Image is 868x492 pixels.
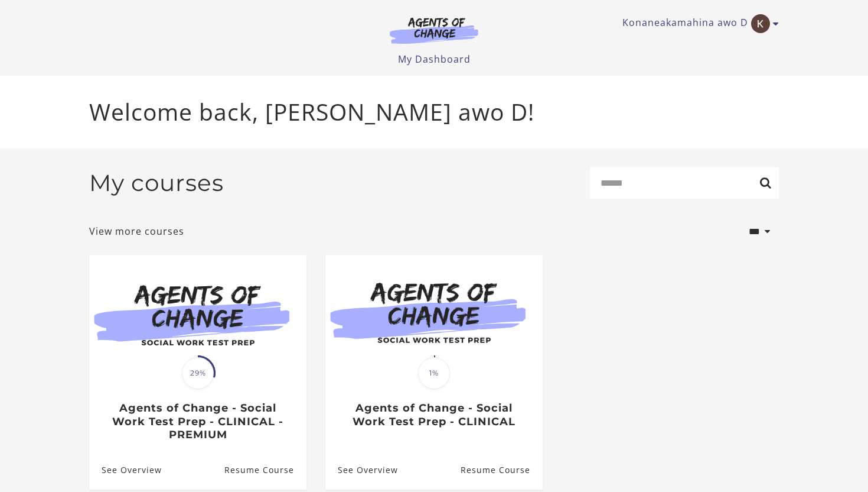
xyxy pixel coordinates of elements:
a: Toggle menu [622,14,773,33]
a: Agents of Change - Social Work Test Prep - CLINICAL: Resume Course [461,451,543,489]
h3: Agents of Change - Social Work Test Prep - CLINICAL - PREMIUM [102,402,293,442]
span: 29% [182,357,214,389]
a: My Dashboard [398,53,471,66]
a: Agents of Change - Social Work Test Prep - CLINICAL - PREMIUM: Resume Course [224,451,306,489]
a: View more courses [89,224,184,238]
p: Welcome back, [PERSON_NAME] awo D! [89,95,779,130]
h2: My courses [89,169,224,197]
img: Agents of Change Logo [377,17,491,44]
a: Agents of Change - Social Work Test Prep - CLINICAL - PREMIUM: See Overview [89,451,162,489]
span: 1% [418,357,450,389]
h3: Agents of Change - Social Work Test Prep - CLINICAL [338,402,530,428]
a: Agents of Change - Social Work Test Prep - CLINICAL: See Overview [325,451,398,489]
